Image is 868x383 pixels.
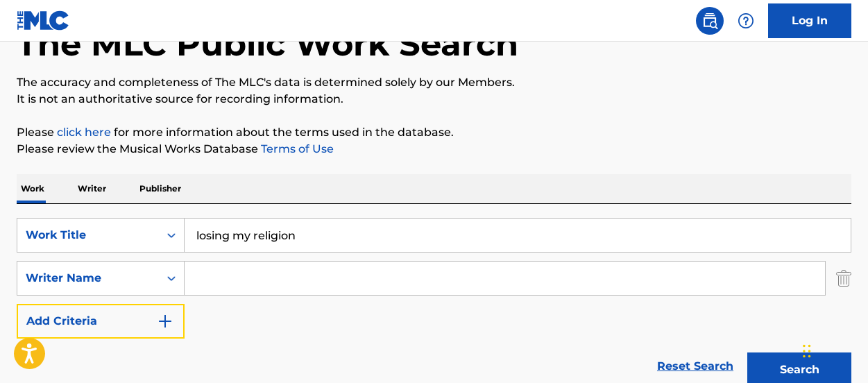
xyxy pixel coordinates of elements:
div: Drag [803,330,811,372]
a: Terms of Use [258,142,334,155]
div: Work Title [26,227,151,244]
img: search [701,12,718,29]
h1: The MLC Public Work Search [17,23,518,65]
a: click here [57,126,111,139]
p: The accuracy and completeness of The MLC's data is determined solely by our Members. [17,74,851,91]
a: Log In [768,3,851,38]
p: Publisher [135,174,185,203]
p: Work [17,174,49,203]
p: Writer [74,174,110,203]
img: 9d2ae6d4665cec9f34b9.svg [157,313,173,330]
div: Writer Name [26,270,151,287]
img: help [738,12,754,29]
a: Public Search [696,7,724,35]
p: Please for more information about the terms used in the database. [17,124,851,141]
p: It is not an authoritative source for recording information. [17,91,851,108]
iframe: Chat Widget [799,316,868,383]
img: MLC Logo [17,10,70,31]
img: Delete Criterion [836,261,851,296]
p: Please review the Musical Works Database [17,141,851,158]
div: Help [732,7,760,35]
button: Add Criteria [17,304,185,339]
a: Reset Search [650,351,740,382]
